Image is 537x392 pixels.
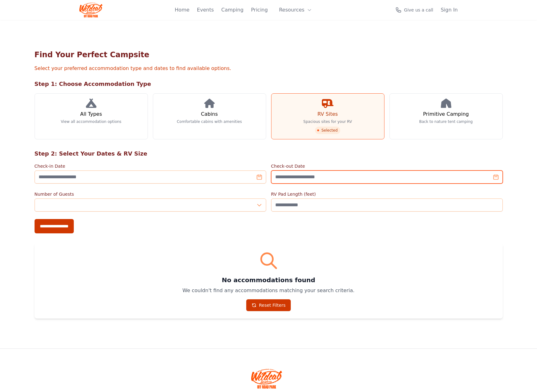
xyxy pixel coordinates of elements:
a: Events [197,6,214,14]
a: Camping [221,6,243,14]
span: Give us a call [404,7,433,13]
h3: No accommodations found [42,276,495,284]
h2: Step 2: Select Your Dates & RV Size [35,149,503,158]
label: Check-out Date [271,163,503,169]
label: RV Pad Length (feet) [271,191,503,197]
a: Pricing [251,6,268,14]
button: Resources [275,4,316,16]
img: Wildcat Offroad park [251,369,282,389]
h1: Find Your Perfect Campsite [35,50,503,60]
h2: Step 1: Choose Accommodation Type [35,80,503,88]
p: Spacious sites for your RV [303,119,352,124]
a: All Types View all accommodation options [35,93,148,139]
p: Comfortable cabins with amenities [177,119,242,124]
h3: RV Sites [318,110,338,118]
p: We couldn't find any accommodations matching your search criteria. [42,287,495,294]
p: View all accommodation options [61,119,121,124]
span: Selected [315,127,340,134]
a: Reset Filters [246,299,291,311]
a: Give us a call [395,7,433,13]
img: Wildcat Logo [79,2,103,17]
a: Primitive Camping Back to nature tent camping [389,93,503,139]
label: Check-in Date [35,163,266,169]
label: Number of Guests [35,191,266,197]
a: Home [175,6,189,14]
a: Cabins Comfortable cabins with amenities [153,93,266,139]
p: Select your preferred accommodation type and dates to find available options. [35,65,503,72]
h3: All Types [80,110,102,118]
a: RV Sites Spacious sites for your RV Selected [271,93,384,139]
h3: Cabins [201,110,218,118]
p: Back to nature tent camping [419,119,473,124]
a: Sign In [441,6,458,14]
h3: Primitive Camping [423,110,469,118]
